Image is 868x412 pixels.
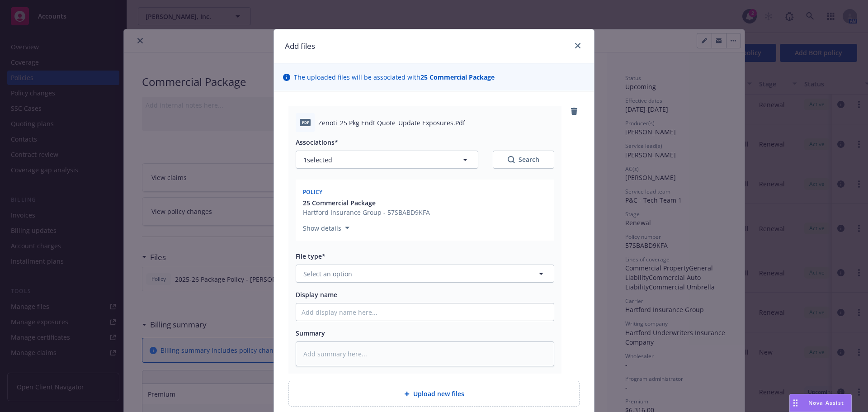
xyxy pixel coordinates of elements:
span: Nova Assist [808,399,844,407]
button: Nova Assist [789,394,852,412]
span: Select an option [303,269,352,279]
span: Display name [296,290,337,299]
button: Select an option [296,265,554,283]
div: Drag to move [790,394,801,412]
input: Add display name here... [296,303,554,321]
